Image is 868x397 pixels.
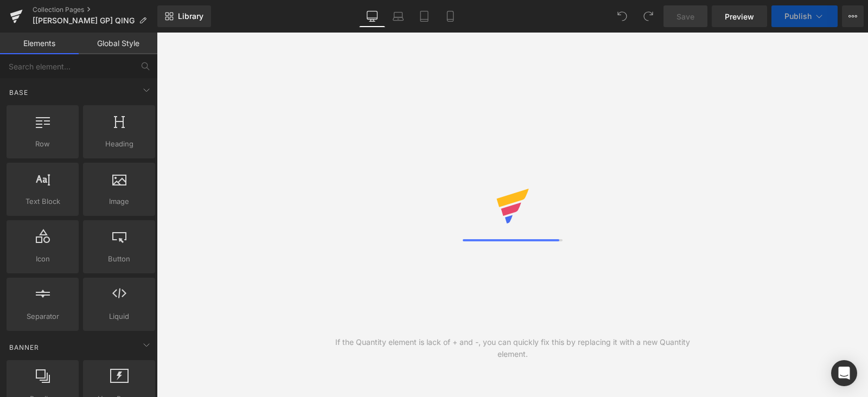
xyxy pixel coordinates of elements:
span: Heading [86,138,152,150]
a: New Library [157,5,211,27]
button: More [842,5,864,27]
button: Undo [611,5,633,27]
span: Icon [10,253,75,265]
span: Button [86,253,152,265]
span: Banner [8,342,40,353]
span: Publish [784,12,812,21]
span: Library [178,11,203,21]
span: Row [10,138,75,150]
button: Redo [637,5,659,27]
span: Image [86,196,152,207]
a: Preview [712,5,767,27]
button: Publish [771,5,838,27]
a: Global Style [79,33,157,54]
span: Liquid [86,311,152,322]
span: Separator [10,311,75,322]
span: Preview [725,11,754,22]
a: Mobile [437,5,463,27]
span: Save [676,11,694,22]
a: Desktop [359,5,385,27]
a: Collection Pages [33,5,157,14]
a: Laptop [385,5,411,27]
span: [[PERSON_NAME] GP] QING [33,16,135,25]
div: If the Quantity element is lack of + and -, you can quickly fix this by replacing it with a new Q... [335,336,691,360]
span: Text Block [10,196,75,207]
div: Open Intercom Messenger [831,360,857,386]
a: Tablet [411,5,437,27]
span: Base [8,87,29,98]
